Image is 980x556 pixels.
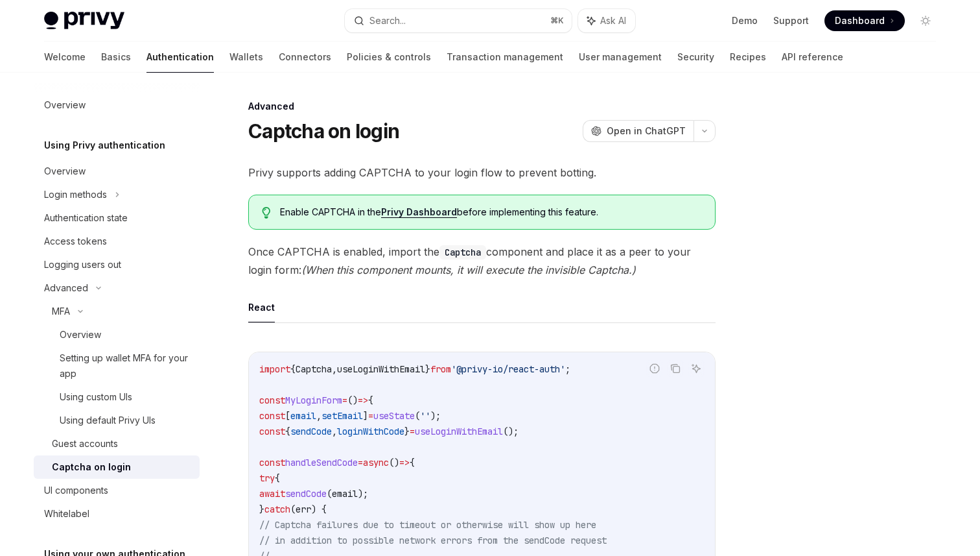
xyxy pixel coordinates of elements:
[451,363,565,375] span: '@privy-io/react-auth'
[259,472,275,484] span: try
[229,42,263,73] a: Wallets
[835,14,885,27] span: Dashboard
[52,436,118,452] div: Guest accounts
[44,506,89,522] div: Whitelabel
[34,323,200,346] a: Overview
[34,253,200,276] a: Logging users out
[373,410,415,422] span: useState
[782,42,843,73] a: API reference
[415,426,503,437] span: useLoginWithEmail
[646,360,663,377] button: Report incorrect code
[34,346,200,385] a: Setting up wallet MFA for your app
[259,535,607,546] span: // in addition to possible network errors from the sendCode request
[259,426,285,437] span: const
[732,14,758,27] a: Demo
[389,457,399,468] span: ()
[579,42,662,73] a: User management
[262,207,271,219] svg: Tip
[34,385,200,409] a: Using custom UIs
[915,10,936,31] button: Toggle dark mode
[275,472,280,484] span: {
[321,410,363,422] span: setEmail
[52,459,131,475] div: Captcha on login
[430,363,451,375] span: from
[290,410,316,422] span: email
[342,394,347,406] span: =
[34,432,200,455] a: Guest accounts
[259,457,285,468] span: const
[296,363,332,375] span: Captcha
[44,187,107,202] div: Login methods
[316,410,321,422] span: ,
[607,125,686,138] span: Open in ChatGPT
[583,120,694,142] button: Open in ChatGPT
[34,455,200,479] a: Captcha on login
[34,502,200,526] a: Whitelabel
[60,413,156,428] div: Using default Privy UIs
[52,304,70,319] div: MFA
[730,42,766,73] a: Recipes
[327,488,332,500] span: (
[259,488,285,500] span: await
[410,457,415,468] span: {
[280,206,702,219] span: Enable CAPTCHA in the before implementing this feature.
[337,363,425,375] span: useLoginWithEmail
[60,327,101,343] div: Overview
[44,257,121,272] div: Logging users out
[290,426,332,437] span: sendCode
[248,243,716,279] span: Once CAPTCHA is enabled, import the component and place it as a peer to your login form:
[399,457,410,468] span: =>
[285,488,327,500] span: sendCode
[667,360,684,377] button: Copy the contents from the code block
[259,503,264,515] span: }
[248,292,275,322] button: React
[34,160,200,183] a: Overview
[285,426,290,437] span: {
[285,410,290,422] span: [
[677,42,714,73] a: Security
[369,13,406,29] div: Search...
[285,457,358,468] span: handleSendCode
[44,483,108,498] div: UI components
[146,42,214,73] a: Authentication
[439,245,486,260] code: Captcha
[44,97,86,113] div: Overview
[101,42,131,73] a: Basics
[44,12,124,30] img: light logo
[358,457,363,468] span: =
[44,42,86,73] a: Welcome
[259,394,285,406] span: const
[381,206,457,218] a: Privy Dashboard
[34,479,200,502] a: UI components
[332,426,337,437] span: ,
[279,42,331,73] a: Connectors
[60,350,192,381] div: Setting up wallet MFA for your app
[410,426,415,437] span: =
[34,93,200,117] a: Overview
[600,14,626,27] span: Ask AI
[34,409,200,432] a: Using default Privy UIs
[368,394,373,406] span: {
[34,206,200,230] a: Authentication state
[259,410,285,422] span: const
[60,389,132,405] div: Using custom UIs
[248,119,399,143] h1: Captcha on login
[337,426,404,437] span: loginWithCode
[368,410,373,422] span: =
[248,100,716,113] div: Advanced
[358,488,368,500] span: );
[259,519,596,531] span: // Captcha failures due to timeout or otherwise will show up here
[503,426,519,437] span: ();
[824,10,905,31] a: Dashboard
[420,410,430,422] span: ''
[332,488,358,500] span: email
[264,503,290,515] span: catch
[430,410,441,422] span: );
[447,42,563,73] a: Transaction management
[311,503,327,515] span: ) {
[290,503,296,515] span: (
[425,363,430,375] span: }
[44,163,86,179] div: Overview
[44,210,128,226] div: Authentication state
[285,394,342,406] span: MyLoginForm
